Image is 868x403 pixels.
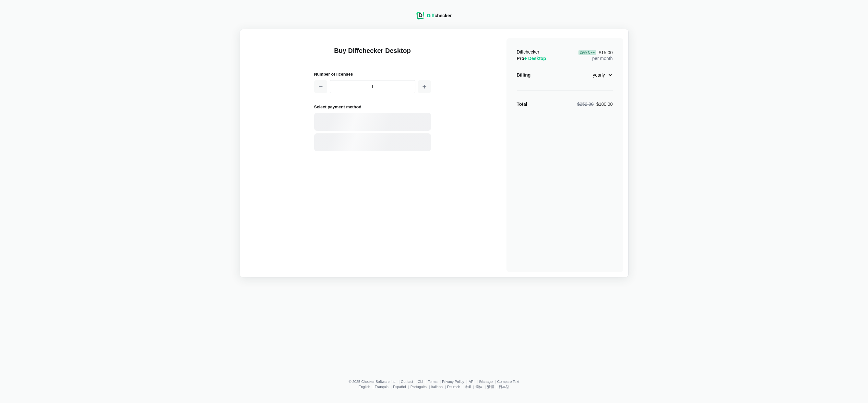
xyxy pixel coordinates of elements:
[359,385,370,389] a: English
[517,49,540,55] span: Diffchecker
[314,46,431,63] h1: Buy Diffchecker Desktop
[416,12,424,19] img: Diffchecker logo
[517,72,531,78] div: Billing
[487,385,494,389] a: 繁體
[517,56,546,61] span: Pro
[428,380,437,384] a: Terms
[447,385,460,389] a: Deutsch
[431,385,443,389] a: Italiano
[578,50,612,55] span: $15.00
[578,49,612,62] div: per month
[475,385,482,389] a: 简体
[314,104,431,110] h2: Select payment method
[465,385,471,389] a: हिन्दी
[578,50,596,55] div: 29 % Off
[427,12,452,19] div: checker
[349,380,401,384] li: © 2025 Checker Software Inc.
[314,71,431,78] h2: Number of licenses
[375,385,388,389] a: Français
[524,56,546,61] span: + Desktop
[577,101,612,107] div: $180.00
[330,80,415,93] input: 1
[517,102,527,107] strong: Total
[499,385,509,389] a: 日本語
[497,380,519,384] a: Compare Text
[401,380,413,384] a: Contact
[469,380,474,384] a: API
[393,385,406,389] a: Español
[479,380,493,384] a: iManage
[416,15,452,20] a: Diffchecker logoDiffchecker
[418,380,423,384] a: CLI
[577,102,594,107] span: $252.00
[442,380,464,384] a: Privacy Policy
[427,13,434,18] span: Diff
[410,385,427,389] a: Português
